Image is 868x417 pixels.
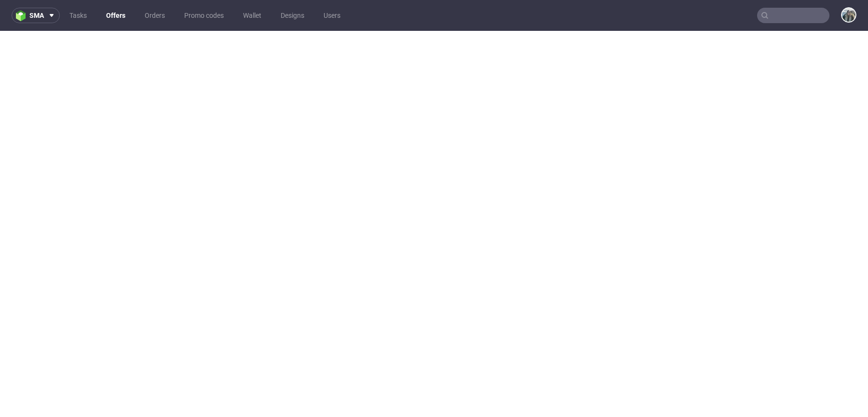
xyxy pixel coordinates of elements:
[318,8,346,23] a: Users
[842,8,855,22] img: Zeniuk Magdalena
[16,10,29,21] img: logo
[275,8,310,23] a: Designs
[178,8,230,23] a: Promo codes
[237,8,267,23] a: Wallet
[12,8,60,23] button: sma
[29,12,44,19] span: sma
[64,8,93,23] a: Tasks
[100,8,131,23] a: Offers
[139,8,171,23] a: Orders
